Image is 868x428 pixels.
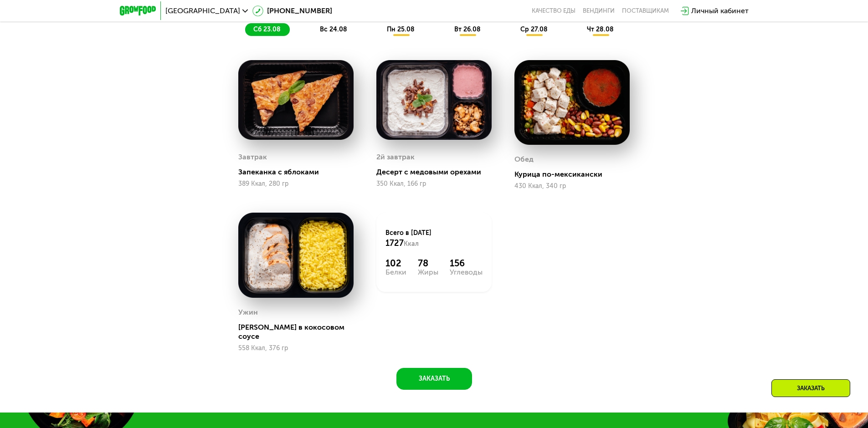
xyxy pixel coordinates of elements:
div: 156 [450,258,483,269]
div: Углеводы [450,269,483,276]
span: 1727 [385,238,404,248]
div: Всего в [DATE] [385,229,483,249]
span: пн 25.08 [387,25,415,33]
div: 430 Ккал, 340 гр [514,183,630,190]
div: Белки [385,269,406,276]
div: Ужин [238,306,258,319]
a: Вендинги [583,7,615,15]
div: Личный кабинет [691,5,749,16]
div: Курица по-мексикански [514,170,637,179]
span: вт 26.08 [454,25,481,33]
div: 78 [418,258,438,269]
div: 350 Ккал, 166 гр [376,180,492,188]
span: [GEOGRAPHIC_DATA] [165,7,240,15]
div: поставщикам [622,7,669,15]
a: Качество еды [532,7,575,15]
div: 558 Ккал, 376 гр [238,345,354,352]
span: вс 24.08 [320,25,347,33]
span: ср 27.08 [520,25,548,33]
span: сб 23.08 [253,25,281,33]
div: 102 [385,258,406,269]
div: Обед [514,153,534,166]
button: Заказать [396,368,472,390]
div: Завтрак [238,150,267,164]
div: Десерт с медовыми орехами [376,168,499,177]
div: Заказать [771,379,850,397]
span: чт 28.08 [587,25,614,33]
a: [PHONE_NUMBER] [252,5,332,16]
div: Жиры [418,269,438,276]
div: [PERSON_NAME] в кокосовом соусе [238,323,361,341]
span: Ккал [404,240,419,248]
div: Запеканка с яблоками [238,168,361,177]
div: 389 Ккал, 280 гр [238,180,354,188]
div: 2й завтрак [376,150,415,164]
